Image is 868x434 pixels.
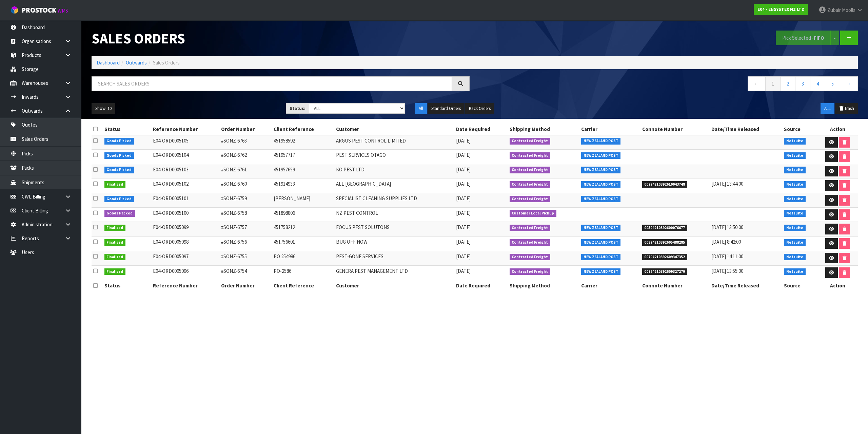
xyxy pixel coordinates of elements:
span: NEW ZEALAND POST [581,268,621,275]
span: Finalised [104,254,126,261]
span: Zubair [827,7,841,13]
td: #SONZ-6760 [219,178,272,193]
button: Back Orders [465,103,494,114]
td: 451957717 [272,150,334,164]
th: Carrier [579,280,640,291]
th: Source [782,124,818,135]
span: Goods Picked [104,167,134,173]
span: Finalised [104,268,126,275]
td: 451898806 [272,207,334,222]
td: PEST SERVICES OTAGO [334,150,454,164]
td: 451756601 [272,236,334,251]
td: #SONZ-6755 [219,251,272,265]
span: Netsuite [784,225,806,231]
td: 451914933 [272,178,334,193]
button: Pick Selected -FIFO [776,31,831,45]
td: KO PEST LTD [334,164,454,178]
span: Netsuite [784,181,806,188]
th: Client Reference [272,280,334,291]
a: → [840,76,858,91]
span: [DATE] [456,224,471,230]
span: Netsuite [784,138,806,145]
span: [DATE] [456,137,471,144]
td: E04-ORD0005102 [151,178,220,193]
span: Netsuite [784,152,806,159]
span: Contracted Freight [510,167,551,173]
th: Reference Number [151,124,220,135]
th: Shipping Method [508,124,579,135]
td: E04-ORD0005105 [151,135,220,150]
span: Finalised [104,225,126,231]
th: Date/Time Released [710,124,783,135]
span: NEW ZEALAND POST [581,196,621,203]
a: Outwards [126,59,147,66]
th: Order Number [219,280,272,291]
button: ALL [821,103,834,114]
span: Netsuite [784,196,806,203]
td: #SONZ-6761 [219,164,272,178]
span: 00594210392600076677 [642,225,688,231]
th: Status [103,124,151,135]
span: [DATE] [456,253,471,260]
td: 451758212 [272,222,334,237]
span: [DATE] [456,210,471,216]
span: NEW ZEALAND POST [581,239,621,246]
th: Customer [334,124,454,135]
span: NEW ZEALAND POST [581,138,621,145]
span: [DATE] 13:55:00 [711,268,743,274]
span: [DATE] 13:50:00 [711,224,743,230]
a: ← [748,76,766,91]
span: Sales Orders [153,59,180,66]
span: Contracted Freight [510,268,551,275]
span: [DATE] 8:42:00 [711,239,741,245]
span: [DATE] 14:11:00 [711,253,743,260]
button: Trash [835,103,858,114]
td: E04-ORD0005104 [151,150,220,164]
td: #SONZ-6763 [219,135,272,150]
th: Connote Number [640,280,710,291]
span: ProStock [22,6,56,15]
td: #SONZ-6759 [219,193,272,208]
a: 2 [780,76,795,91]
span: 00894210392605488285 [642,239,688,246]
td: PO 254986 [272,251,334,265]
span: Finalised [104,181,126,188]
span: Netsuite [784,268,806,275]
th: Client Reference [272,124,334,135]
td: PO-2586 [272,265,334,280]
span: Netsuite [784,167,806,173]
span: 00794210392610043748 [642,181,688,188]
th: Date Required [454,124,508,135]
span: Contracted Freight [510,225,551,231]
th: Customer [334,280,454,291]
img: cube-alt.png [10,6,19,14]
span: Contracted Freight [510,152,551,159]
span: Goods Picked [104,196,134,203]
span: Contracted Freight [510,239,551,246]
th: Source [782,280,818,291]
td: #SONZ-6754 [219,265,272,280]
th: Action [818,280,858,291]
td: GENERA PEST MANAGEMENT LTD [334,265,454,280]
span: Finalised [104,239,126,246]
strong: E04 - ENSYSTEX NZ LTD [757,6,805,12]
a: 1 [765,76,781,91]
td: E04-ORD0005096 [151,265,220,280]
td: E04-ORD0005100 [151,207,220,222]
span: Moolla [842,7,855,13]
button: All [415,103,427,114]
span: Netsuite [784,239,806,246]
a: 3 [795,76,810,91]
th: Order Number [219,124,272,135]
nav: Page navigation [480,76,858,93]
span: Goods Picked [104,138,134,145]
span: NEW ZEALAND POST [581,254,621,261]
small: WMS [58,7,68,14]
td: 451958592 [272,135,334,150]
span: [DATE] [456,239,471,245]
td: #SONZ-6758 [219,207,272,222]
th: Shipping Method [508,280,579,291]
span: [DATE] [456,152,471,158]
span: [DATE] [456,195,471,202]
th: Status [103,280,151,291]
